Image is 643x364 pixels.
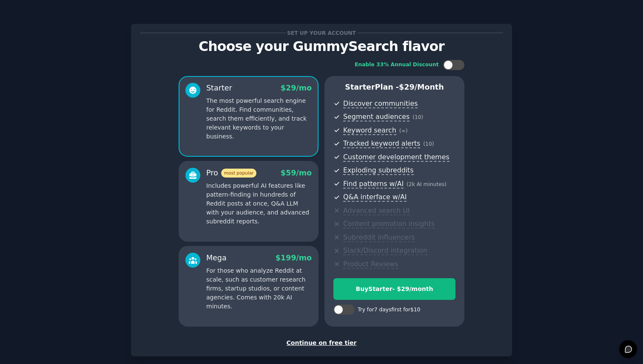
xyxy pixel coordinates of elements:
span: Exploding subreddits [343,166,413,175]
div: Enable 33% Annual Discount [355,61,439,69]
span: $ 29 /month [399,83,444,91]
span: Subreddit influencers [343,233,415,242]
span: Tracked keyword alerts [343,139,420,148]
span: Discover communities [343,99,418,108]
div: Mega [206,253,227,263]
div: Continue on free tier [140,339,503,347]
span: ( 10 ) [423,141,434,147]
span: Content promotion insights [343,220,435,229]
span: Segment audiences [343,113,410,121]
span: Find patterns w/AI [343,180,404,189]
span: Set up your account [286,28,358,37]
p: Starter Plan - [333,82,455,93]
span: ( 2k AI minutes ) [407,181,447,187]
span: Slack/Discord integration [343,246,427,255]
span: Product Reviews [343,260,398,269]
span: $ 59 /mo [281,169,312,177]
span: Keyword search [343,126,396,135]
span: Advanced search UI [343,206,410,215]
div: Starter [206,83,232,93]
p: Includes powerful AI features like pattern-finding in hundreds of Reddit posts at once, Q&A LLM w... [206,181,312,226]
div: Try for 7 days first for $10 [358,306,420,314]
span: ( ∞ ) [399,128,408,134]
span: ( 10 ) [413,114,423,120]
p: Choose your GummySearch flavor [140,39,503,54]
span: Customer development themes [343,153,450,162]
p: The most powerful search engine for Reddit. Find communities, search them efficiently, and track ... [206,96,312,141]
div: Buy Starter - $ 29 /month [334,285,455,293]
span: $ 199 /mo [276,254,312,262]
button: BuyStarter- $29/month [333,278,455,300]
div: Pro [206,168,256,178]
span: $ 29 /mo [281,84,312,92]
span: most popular [221,169,257,178]
span: Q&A interface w/AI [343,193,407,202]
p: For those who analyze Reddit at scale, such as customer research firms, startup studios, or conte... [206,266,312,311]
